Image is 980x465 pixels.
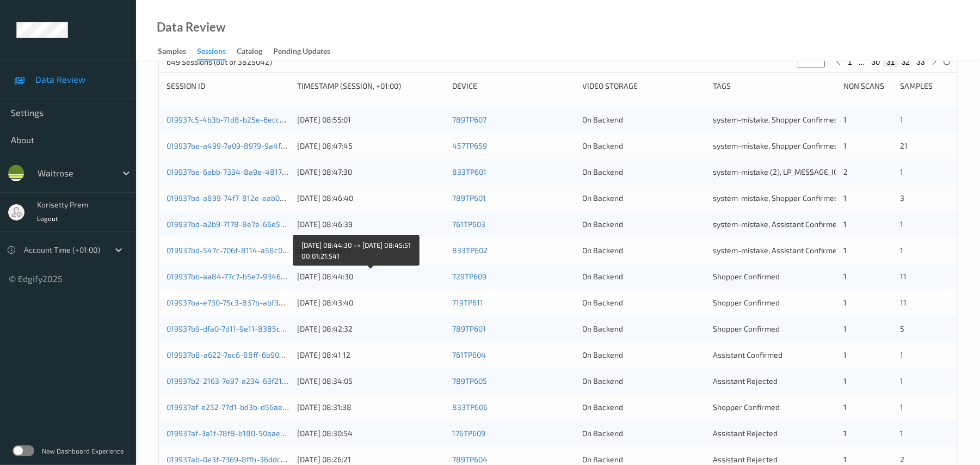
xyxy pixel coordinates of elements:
[843,115,847,124] span: 1
[452,81,575,91] div: Device
[167,350,314,359] a: 019937b8-a622-7ec6-88ff-6b90bc38a3dd
[583,245,706,256] div: On Backend
[843,246,847,255] span: 1
[843,81,892,91] div: Non Scans
[167,272,317,281] a: 019937bb-aa84-77c7-b5e7-934674eb0889
[297,245,445,256] div: [DATE] 08:46:19
[452,193,486,203] a: 789TP601
[167,81,289,91] div: Session ID
[901,324,905,333] span: 5
[713,402,780,412] span: Shopper Confirmed
[901,219,904,229] span: 1
[197,46,226,60] div: Sessions
[452,115,486,124] a: 789TP607
[843,141,847,150] span: 1
[901,167,904,176] span: 1
[583,402,706,413] div: On Backend
[452,402,488,412] a: 833TP606
[901,350,904,359] span: 1
[901,81,950,91] div: Samples
[901,376,904,386] span: 1
[297,114,445,125] div: [DATE] 08:55:01
[167,141,315,150] a: 019937be-a499-7a09-8979-9a4f373937b8
[901,115,904,124] span: 1
[883,57,898,67] button: 31
[167,376,307,386] a: 019937b2-2163-7e97-a234-63f21c78711f
[297,402,445,413] div: [DATE] 08:31:38
[901,455,905,464] span: 2
[843,167,848,176] span: 2
[901,141,908,150] span: 21
[297,376,445,387] div: [DATE] 08:34:05
[713,298,780,307] span: Shopper Confirmed
[167,167,313,176] a: 019937be-6abb-7334-8a9e-48177f75d196
[297,323,445,334] div: [DATE] 08:42:32
[297,219,445,230] div: [DATE] 08:46:39
[167,455,312,464] a: 019937ab-0e3f-7369-8ffb-36ddc82c3064
[713,219,964,229] span: system-mistake, Assistant Confirmed, Unusual-Activity, Picklist item alert
[197,44,237,60] a: Sessions
[158,46,186,59] div: Samples
[713,193,961,203] span: system-mistake, Shopper Confirmed, Unusual-Activity, Picklist item alert
[297,140,445,151] div: [DATE] 08:47:45
[843,350,847,359] span: 1
[843,272,847,281] span: 1
[901,193,905,203] span: 3
[845,57,855,67] button: 1
[843,455,847,464] span: 1
[583,297,706,308] div: On Backend
[452,141,487,150] a: 457TP659
[452,167,486,176] a: 833TP601
[297,81,445,91] div: Timestamp (Session, +01:00)
[167,115,316,124] a: 019937c5-4b3b-71d8-b25e-6ecc43639e82
[843,219,847,229] span: 1
[273,44,341,59] a: Pending Updates
[713,376,778,386] span: Assistant Rejected
[583,114,706,125] div: On Backend
[167,193,315,203] a: 019937bd-a899-74f7-812e-eab032554d0c
[237,46,262,59] div: Catalog
[583,323,706,334] div: On Backend
[297,271,445,282] div: [DATE] 08:44:30
[913,57,928,67] button: 33
[452,219,485,229] a: 761TP603
[158,44,197,59] a: Samples
[297,454,445,465] div: [DATE] 08:26:21
[452,298,483,307] a: 719TP611
[713,324,780,333] span: Shopper Confirmed
[452,350,486,359] a: 761TP604
[583,428,706,439] div: On Backend
[167,298,313,307] a: 019937ba-e730-75c3-837b-abf3bac856b2
[901,246,904,255] span: 1
[297,297,445,308] div: [DATE] 08:43:40
[297,428,445,439] div: [DATE] 08:30:54
[452,429,485,438] a: 176TP609
[901,272,907,281] span: 11
[713,115,898,124] span: system-mistake, Shopper Confirmed, Unusual-Activity
[713,272,780,281] span: Shopper Confirmed
[452,246,488,255] a: 833TP602
[713,350,782,359] span: Assistant Confirmed
[167,402,311,412] a: 019937af-e252-77d1-bd3b-d56ae57c8ef8
[583,219,706,230] div: On Backend
[297,350,445,360] div: [DATE] 08:41:12
[855,57,868,67] button: ...
[843,402,847,412] span: 1
[167,219,315,229] a: 019937bd-a2b9-7178-8e7e-66e5bebed575
[583,350,706,360] div: On Backend
[868,57,884,67] button: 30
[583,193,706,204] div: On Backend
[713,429,778,438] span: Assistant Rejected
[167,57,272,68] p: 649 Sessions (out of 3829042)
[583,81,706,91] div: Video Storage
[583,376,706,387] div: On Backend
[167,324,310,333] a: 019937b9-dfa0-7d11-9e11-8385c1be564b
[167,246,312,255] a: 019937bd-547c-706f-8114-a58c0e3c5db0
[297,167,445,178] div: [DATE] 08:47:30
[583,140,706,151] div: On Backend
[237,44,273,59] a: Catalog
[713,246,964,255] span: system-mistake, Assistant Confirmed, Unusual-Activity, Picklist item alert
[583,167,706,178] div: On Backend
[273,46,330,59] div: Pending Updates
[452,455,488,464] a: 789TP604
